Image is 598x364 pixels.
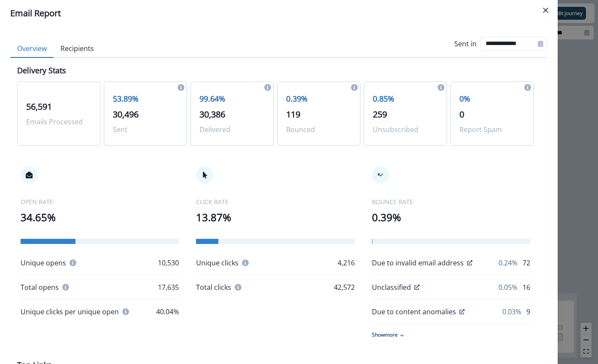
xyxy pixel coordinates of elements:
span: 30,496 [113,108,139,120]
p: 0% [459,93,525,105]
button: Overview [10,40,54,58]
p: Delivered [199,124,265,135]
span: 259 [373,108,387,120]
p: Bounced [286,124,351,135]
p: Unique clicks [196,258,239,268]
p: 0.39% [286,93,351,105]
p: 0.85% [373,93,438,105]
p: Total clicks [196,282,231,292]
p: 4,216 [338,258,355,268]
p: 72 [522,258,530,268]
p: Show more [372,331,398,339]
p: Due to invalid email address [372,258,464,268]
p: 9 [526,307,530,317]
p: 99.64% [199,93,265,105]
p: Unclassified [372,282,411,292]
p: 16 [522,282,530,292]
p: 0.03% [502,307,521,317]
button: Close [539,3,553,17]
p: 0.39% [372,210,530,225]
span: 30,386 [199,108,225,120]
span: 0 [459,108,464,120]
p: Delivery Stats [17,65,66,76]
p: 17,635 [158,282,179,292]
p: 34.65% [21,210,179,225]
p: Unsubscribed [373,124,438,135]
p: Due to content anomalies [372,307,456,317]
p: Emails Processed [26,117,91,127]
p: Sent [113,124,178,135]
p: Report Spam [459,124,525,135]
span: 56,591 [26,101,52,112]
p: 42,572 [334,282,355,292]
p: CLICK RATE [196,197,354,206]
p: Unique clicks per unique open [21,307,119,317]
div: Email Report [10,7,547,20]
p: 0.24% [498,258,517,268]
p: 0.05% [498,282,517,292]
p: 40.04% [156,307,179,317]
p: Total opens [21,282,59,292]
span: 119 [286,108,300,120]
p: Sent in [454,39,477,49]
p: 53.89% [113,93,178,105]
p: OPEN RATE [21,197,179,206]
button: Recipients [54,40,101,58]
p: Unique opens [21,258,66,268]
p: 13.87% [196,210,354,225]
p: 10,530 [158,258,179,268]
p: BOUNCE RATE [372,197,530,206]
